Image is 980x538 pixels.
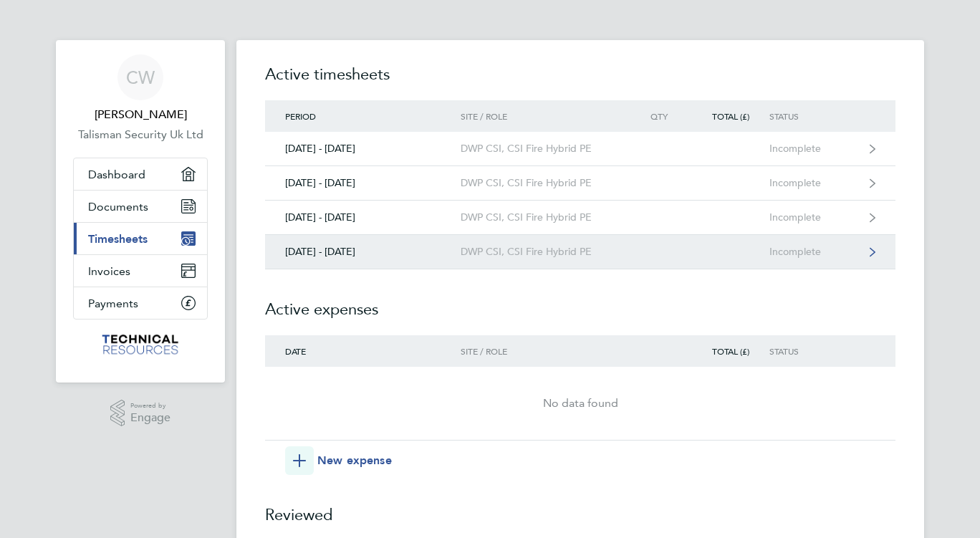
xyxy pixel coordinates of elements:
span: Dashboard [88,168,145,181]
span: Timesheets [88,232,148,246]
div: Status [769,111,857,121]
a: Powered byEngage [110,400,171,427]
span: Period [285,110,316,122]
div: DWP CSI, CSI Fire Hybrid PE [461,246,625,258]
div: DWP CSI, CSI Fire Hybrid PE [461,143,625,155]
span: Documents [88,200,148,213]
div: [DATE] - [DATE] [265,246,461,258]
div: Total (£) [688,111,769,121]
a: Dashboard [74,158,207,190]
h2: Active expenses [265,269,895,335]
span: New expense [317,452,392,469]
div: Site / Role [461,346,625,356]
div: No data found [265,395,895,412]
nav: Main navigation [56,40,225,383]
a: Documents [74,191,207,222]
a: [DATE] - [DATE]DWP CSI, CSI Fire Hybrid PEIncomplete [265,166,895,201]
div: Incomplete [769,143,857,155]
a: [DATE] - [DATE]DWP CSI, CSI Fire Hybrid PEIncomplete [265,201,895,235]
div: DWP CSI, CSI Fire Hybrid PE [461,211,625,224]
span: Engage [130,412,170,424]
div: Total (£) [688,346,769,356]
a: [DATE] - [DATE]DWP CSI, CSI Fire Hybrid PEIncomplete [265,132,895,166]
span: Payments [88,297,138,310]
div: Site / Role [461,111,625,121]
div: Date [265,346,461,356]
a: Invoices [74,255,207,287]
div: Status [769,346,857,356]
span: Invoices [88,264,130,278]
span: Chris Withey [73,106,208,123]
span: CW [126,68,155,87]
div: Qty [625,111,688,121]
a: [DATE] - [DATE]DWP CSI, CSI Fire Hybrid PEIncomplete [265,235,895,269]
div: [DATE] - [DATE] [265,143,461,155]
div: Incomplete [769,211,857,224]
button: New expense [285,446,392,475]
h2: Active timesheets [265,63,895,100]
div: Incomplete [769,246,857,258]
img: technicalresources-logo-retina.png [100,334,181,357]
div: Incomplete [769,177,857,189]
a: Talisman Security Uk Ltd [73,126,208,143]
span: Powered by [130,400,170,412]
div: [DATE] - [DATE] [265,211,461,224]
a: Payments [74,287,207,319]
a: Timesheets [74,223,207,254]
a: CW[PERSON_NAME] [73,54,208,123]
div: DWP CSI, CSI Fire Hybrid PE [461,177,625,189]
div: [DATE] - [DATE] [265,177,461,189]
a: Go to home page [73,334,208,357]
